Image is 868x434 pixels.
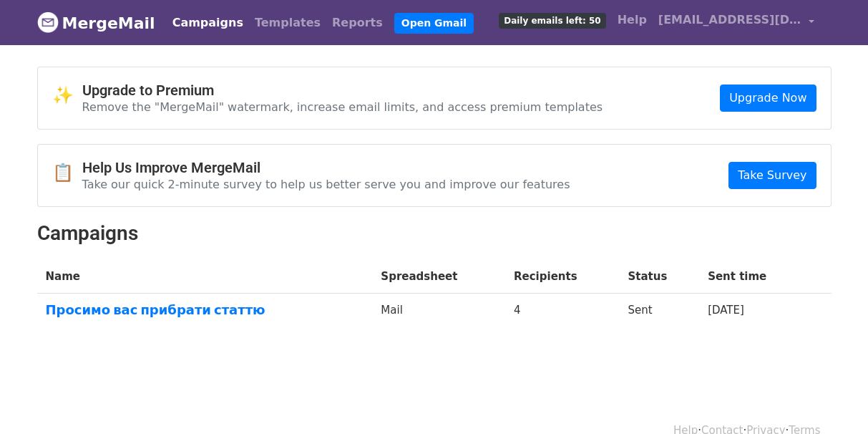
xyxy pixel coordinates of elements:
a: Open Gmail [394,13,474,34]
th: Recipients [505,260,619,294]
th: Spreadsheet [372,260,505,294]
td: 4 [505,294,619,332]
h4: Help Us Improve MergeMail [82,159,570,176]
th: Name [37,260,373,294]
p: Take our quick 2-minute survey to help us better serve you and improve our features [82,177,570,192]
a: Help [612,6,653,34]
a: [DATE] [708,304,744,317]
a: MergeMail [37,8,155,38]
span: [EMAIL_ADDRESS][DOMAIN_NAME] [658,11,801,29]
a: Просимо вас прибрати статтю [46,302,364,318]
td: Mail [372,294,505,332]
span: 📋 [52,163,82,183]
h4: Upgrade to Premium [82,82,603,99]
a: Upgrade Now [720,85,816,112]
p: Remove the "MergeMail" watermark, increase email limits, and access premium templates [82,100,603,115]
a: [EMAIL_ADDRESS][DOMAIN_NAME] [653,6,820,39]
span: ✨ [52,85,82,106]
a: Templates [249,9,326,37]
a: Take Survey [728,162,816,189]
h2: Campaigns [37,221,832,246]
th: Status [619,260,699,294]
a: Campaigns [167,9,249,37]
img: MergeMail logo [37,11,59,33]
a: Daily emails left: 50 [493,6,611,34]
td: Sent [619,294,699,332]
th: Sent time [699,260,806,294]
a: Reports [326,9,389,37]
span: Daily emails left: 50 [499,13,605,29]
